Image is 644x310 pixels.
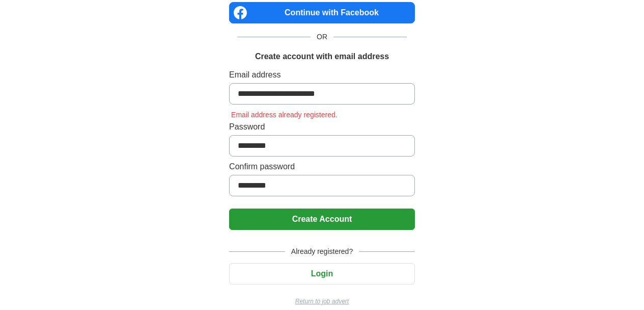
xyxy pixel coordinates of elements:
[229,209,415,230] button: Create Account
[229,2,415,23] a: Continue with Facebook
[229,297,415,306] a: Return to job advert
[255,50,389,63] h1: Create account with email address
[229,269,415,278] a: Login
[285,246,359,257] span: Already registered?
[229,161,415,173] label: Confirm password
[229,111,340,119] span: Email address already registered.
[229,69,415,81] label: Email address
[229,121,415,133] label: Password
[229,263,415,285] button: Login
[311,32,333,42] span: OR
